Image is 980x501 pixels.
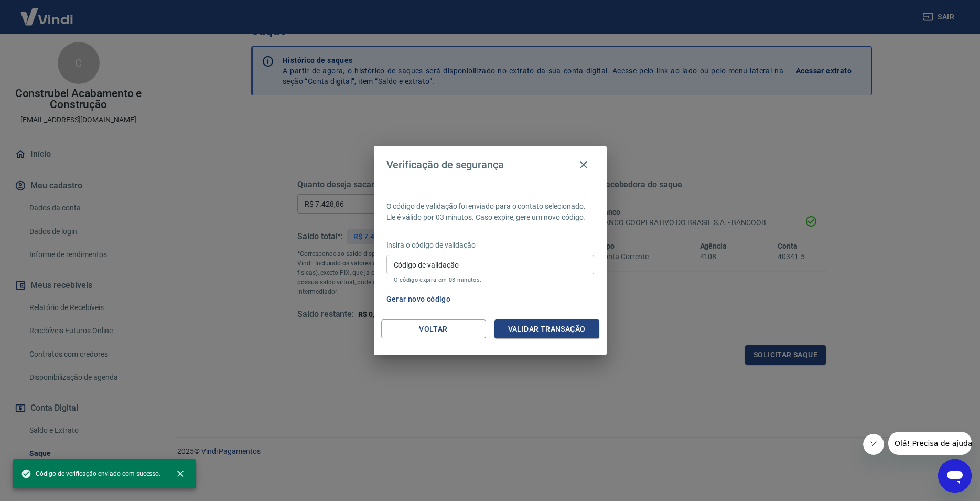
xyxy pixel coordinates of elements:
[169,462,192,485] button: close
[21,468,160,479] span: Código de verificação enviado com sucesso.
[6,7,88,16] span: Olá! Precisa de ajuda?
[494,319,599,339] button: Validar transação
[888,432,972,455] iframe: Mensagem da empresa
[382,290,455,309] button: Gerar novo código
[386,201,594,223] p: O código de validação foi enviado para o contato selecionado. Ele é válido por 03 minutos. Caso e...
[394,276,587,283] p: O código expira em 03 minutos.
[381,319,486,339] button: Voltar
[386,240,594,251] p: Insira o código de validação
[386,158,504,171] h4: Verificação de segurança
[938,459,972,493] iframe: Botão para abrir a janela de mensagens
[863,434,884,455] iframe: Fechar mensagem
